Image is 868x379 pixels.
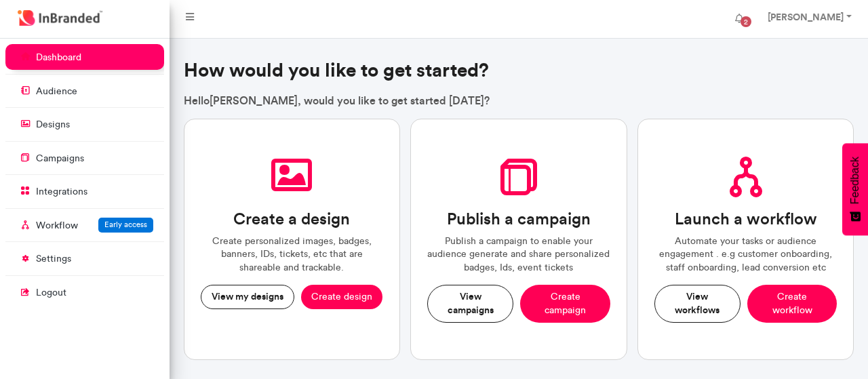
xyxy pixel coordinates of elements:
button: Create design [301,285,382,309]
button: Create workflow [747,285,837,322]
p: settings [36,252,71,266]
h3: Launch a workflow [675,210,817,229]
strong: [PERSON_NAME] [768,11,844,23]
h3: How would you like to get started? [184,59,854,82]
p: Publish a campaign to enable your audience generate and share personalized badges, Ids, event tic... [427,235,610,275]
button: Feedback - Show survey [842,143,868,235]
button: Create campaign [520,285,610,322]
p: audience [36,85,77,98]
span: Early access [104,220,147,229]
p: Create personalized images, badges, banners, IDs, tickets, etc that are shareable and trackable. [201,235,384,275]
span: Feedback [849,157,861,204]
button: View my designs [201,285,294,309]
p: logout [36,286,66,300]
p: Workflow [36,219,78,233]
h3: Publish a campaign [447,210,591,229]
p: dashboard [36,51,81,64]
p: integrations [36,185,87,199]
img: InBranded Logo [14,7,106,29]
p: campaigns [36,152,84,165]
button: View campaigns [427,285,513,322]
p: Automate your tasks or audience engagement . e.g customer onboarding, staff onboarding, lead conv... [654,235,837,275]
p: designs [36,118,70,132]
h3: Create a design [233,210,350,229]
p: Hello [PERSON_NAME] , would you like to get started [DATE]? [184,93,854,108]
span: 2 [741,16,751,27]
button: View workflows [654,285,741,322]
